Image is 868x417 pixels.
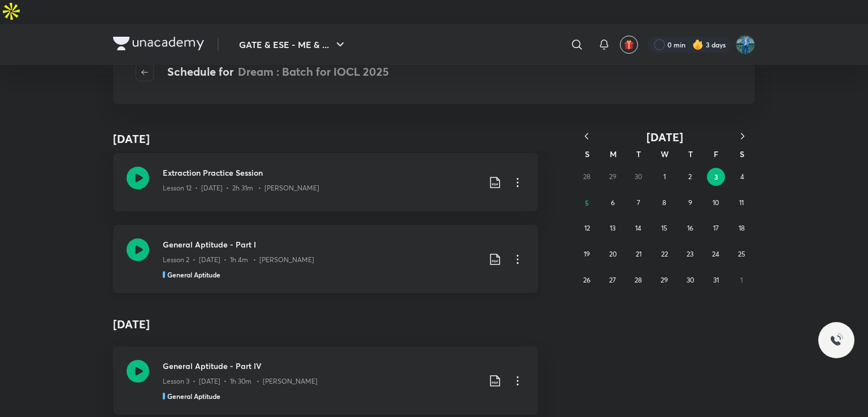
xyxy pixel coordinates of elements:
abbr: October 26, 2025 [583,276,591,284]
abbr: October 15, 2025 [661,224,667,232]
button: October 27, 2025 [604,271,622,289]
button: October 14, 2025 [630,219,648,237]
abbr: October 17, 2025 [713,224,719,232]
button: October 29, 2025 [656,271,674,289]
abbr: October 22, 2025 [661,250,668,258]
abbr: October 8, 2025 [662,198,666,207]
img: streak [692,39,704,50]
a: General Aptitude - Part ILesson 2 • [DATE] • 1h 4m • [PERSON_NAME]General Aptitude [113,225,538,293]
a: General Aptitude - Part IVLesson 3 • [DATE] • 1h 30m • [PERSON_NAME]General Aptitude [113,346,538,415]
img: Hqsan javed [736,35,755,54]
abbr: October 4, 2025 [740,172,744,181]
abbr: Friday [714,149,718,159]
abbr: October 24, 2025 [712,250,719,258]
button: October 23, 2025 [681,245,699,263]
abbr: October 3, 2025 [714,172,718,181]
abbr: October 29, 2025 [661,276,668,284]
abbr: October 23, 2025 [687,250,693,258]
p: Lesson 3 • [DATE] • 1h 30m • [PERSON_NAME] [163,376,318,386]
h4: [DATE] [113,307,538,342]
abbr: October 16, 2025 [687,224,693,232]
a: Extraction Practice SessionLesson 12 • [DATE] • 2h 31m • [PERSON_NAME] [113,153,538,211]
button: October 17, 2025 [707,219,725,237]
abbr: October 11, 2025 [739,198,744,207]
button: GATE & ESE - ME & ... [232,33,354,56]
abbr: October 31, 2025 [713,276,719,284]
abbr: Saturday [740,149,744,159]
abbr: October 2, 2025 [688,172,692,181]
abbr: October 13, 2025 [610,224,615,232]
button: October 10, 2025 [707,194,725,212]
abbr: October 7, 2025 [637,198,640,207]
abbr: October 21, 2025 [636,250,641,258]
button: October 26, 2025 [578,271,596,289]
button: October 11, 2025 [732,194,750,212]
abbr: October 9, 2025 [688,198,692,207]
button: October 12, 2025 [578,219,596,237]
button: October 13, 2025 [604,219,622,237]
abbr: October 30, 2025 [687,276,694,284]
button: October 8, 2025 [656,194,674,212]
img: avatar [624,40,634,50]
p: Lesson 12 • [DATE] • 2h 31m • [PERSON_NAME] [163,183,319,193]
img: ttu [830,333,843,347]
button: October 28, 2025 [630,271,648,289]
abbr: October 19, 2025 [584,250,590,258]
abbr: October 28, 2025 [635,276,642,284]
button: October 31, 2025 [707,271,725,289]
button: October 22, 2025 [656,245,674,263]
abbr: October 14, 2025 [635,224,641,232]
abbr: October 6, 2025 [611,198,615,207]
h3: Extraction Practice Session [163,167,479,179]
button: October 5, 2025 [578,194,596,212]
h5: General Aptitude [167,391,220,401]
button: October 2, 2025 [681,168,699,186]
abbr: October 27, 2025 [609,276,616,284]
h5: General Aptitude [167,270,220,280]
button: October 30, 2025 [681,271,699,289]
button: October 4, 2025 [733,168,751,186]
abbr: October 12, 2025 [584,224,590,232]
button: October 20, 2025 [604,245,622,263]
button: October 19, 2025 [578,245,596,263]
button: October 21, 2025 [630,245,648,263]
button: avatar [620,36,638,54]
button: October 9, 2025 [681,194,699,212]
abbr: October 25, 2025 [738,250,745,258]
a: Company Logo [113,37,204,53]
abbr: October 10, 2025 [713,198,719,207]
abbr: Monday [610,149,617,159]
button: October 1, 2025 [656,168,674,186]
abbr: October 20, 2025 [609,250,617,258]
button: October 6, 2025 [604,194,622,212]
abbr: October 18, 2025 [739,224,745,232]
h3: General Aptitude - Part I [163,238,479,250]
h4: Schedule for [167,63,389,81]
abbr: Sunday [585,149,589,159]
p: Lesson 2 • [DATE] • 1h 4m • [PERSON_NAME] [163,255,314,265]
abbr: Wednesday [661,149,669,159]
abbr: October 5, 2025 [585,198,589,207]
button: October 7, 2025 [630,194,648,212]
button: October 25, 2025 [732,245,750,263]
button: October 18, 2025 [732,219,750,237]
button: October 15, 2025 [656,219,674,237]
button: October 24, 2025 [707,245,725,263]
abbr: October 1, 2025 [663,172,666,181]
span: Dream : Batch for IOCL 2025 [238,64,389,79]
h3: General Aptitude - Part IV [163,360,479,372]
img: Company Logo [113,37,204,50]
button: October 3, 2025 [707,168,725,186]
button: October 16, 2025 [681,219,699,237]
abbr: Thursday [688,149,693,159]
abbr: Tuesday [636,149,641,159]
